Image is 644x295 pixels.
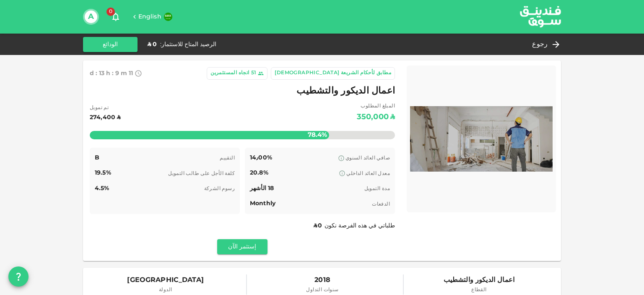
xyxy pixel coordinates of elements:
[250,155,272,161] span: 14٫00%
[306,286,338,295] span: سنوات التداول
[345,156,390,161] span: صافي العائد السنوي
[121,70,127,76] span: m
[509,0,572,33] img: logo
[90,70,97,76] span: d :
[532,39,548,50] span: رجوع
[410,69,553,209] img: Marketplace Logo
[296,83,395,99] span: اعمال الديكور والتشطيب
[250,201,275,206] span: Monthly
[314,223,317,229] span: ʢ
[318,223,322,229] span: 0
[217,239,267,254] button: إستثمر الآن
[85,10,97,23] button: A
[357,102,395,111] span: المبلغ المطلوب
[106,8,115,16] span: 0
[160,40,216,49] div: الرصيد المتاح للاستثمار :
[8,266,29,287] button: question
[138,14,161,20] span: English
[106,70,114,76] span: h :
[168,171,235,176] span: كلفة الأجل على طالب التمويل
[210,69,249,78] div: اتجاه المستثمرين
[127,274,204,286] span: [GEOGRAPHIC_DATA]
[346,171,390,176] span: معدل العائد الداخلي
[520,0,561,33] a: logo
[372,202,390,207] span: الدفعات
[148,40,157,49] div: ʢ 0
[364,186,390,191] span: مدة التمويل
[314,223,395,229] span: طلباتي في هذه الفرصة نكون
[275,69,391,78] div: مطابق لأحكام الشريعة [DEMOGRAPHIC_DATA]
[250,170,268,176] span: 20.8%
[90,104,120,112] span: تم تمويل
[306,274,338,286] span: 2018
[107,8,124,25] button: 0
[444,274,514,286] span: اعمال الديكور والتشطيب
[95,170,111,176] span: 19.5%
[204,186,235,191] span: رسوم الشركة
[95,185,109,191] span: 4.5%
[220,156,235,161] span: التقييم
[250,185,274,191] span: 18 الأشهر
[129,70,133,76] span: 11
[99,70,104,76] span: 13
[251,69,257,78] div: 51
[83,37,138,52] button: الودائع
[444,286,514,295] span: القطاع
[95,155,99,161] span: B
[127,286,204,295] span: الدولة
[115,70,119,76] span: 9
[164,13,172,21] img: flag-sa.b9a346574cdc8950dd34b50780441f57.svg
